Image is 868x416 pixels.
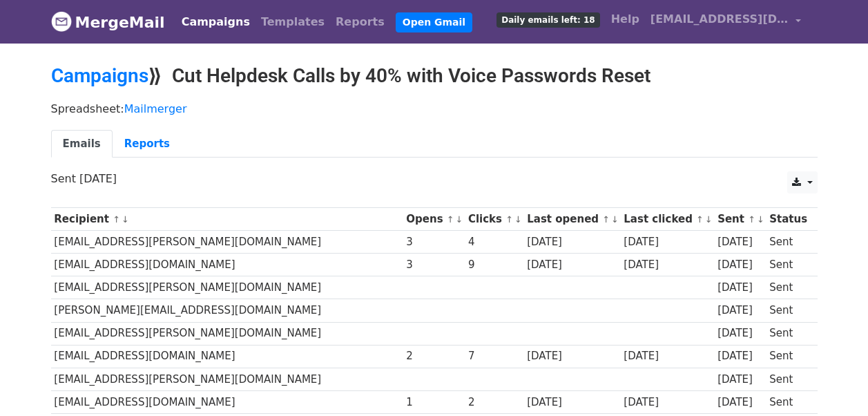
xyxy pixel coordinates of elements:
td: [EMAIL_ADDRESS][PERSON_NAME][DOMAIN_NAME] [51,276,403,299]
p: Spreadsheet: [51,102,818,116]
a: Open Gmail [396,12,472,32]
th: Last opened [523,208,620,231]
th: Recipient [51,208,403,231]
div: [DATE] [717,372,763,388]
a: ↑ [748,214,755,225]
div: [DATE] [624,348,711,364]
div: [DATE] [717,303,763,319]
span: Daily emails left: 18 [496,12,599,28]
td: [EMAIL_ADDRESS][DOMAIN_NAME] [51,345,403,368]
a: ↑ [447,214,454,225]
a: Reports [113,130,182,158]
th: Last clicked [621,208,715,231]
th: Clicks [465,208,523,231]
td: [EMAIL_ADDRESS][DOMAIN_NAME] [51,390,403,413]
a: Mailmerger [124,102,187,115]
a: Reports [330,8,390,36]
p: Sent [DATE] [51,171,818,186]
a: Help [606,6,645,33]
div: [DATE] [624,234,711,250]
td: [EMAIL_ADDRESS][PERSON_NAME][DOMAIN_NAME] [51,368,403,390]
div: [DATE] [527,234,617,250]
div: [DATE] [624,395,711,410]
td: [PERSON_NAME][EMAIL_ADDRESS][DOMAIN_NAME] [51,299,403,322]
td: Sent [766,299,810,322]
a: ↓ [705,214,713,225]
a: ↓ [514,214,522,225]
div: 3 [406,234,461,250]
div: [DATE] [717,395,763,410]
div: [DATE] [717,280,763,296]
a: Templates [255,8,330,36]
div: [DATE] [527,257,617,273]
td: [EMAIL_ADDRESS][DOMAIN_NAME] [51,254,403,276]
a: ↓ [122,214,129,225]
div: 1 [406,395,461,410]
td: [EMAIL_ADDRESS][PERSON_NAME][DOMAIN_NAME] [51,231,403,254]
a: ↑ [505,214,513,225]
div: [DATE] [717,325,763,341]
a: Campaigns [51,64,148,87]
td: Sent [766,254,810,276]
div: [DATE] [717,234,763,250]
a: ↓ [456,214,463,225]
div: [DATE] [717,348,763,364]
a: ↑ [602,214,610,225]
a: Campaigns [176,8,255,36]
td: Sent [766,345,810,368]
a: Emails [51,130,113,158]
div: 4 [468,234,521,250]
div: [DATE] [527,395,617,410]
div: 9 [468,257,521,273]
div: [DATE] [527,348,617,364]
td: [EMAIL_ADDRESS][PERSON_NAME][DOMAIN_NAME] [51,322,403,345]
div: 2 [406,348,461,364]
a: Daily emails left: 18 [491,6,605,33]
div: 2 [468,395,521,410]
th: Opens [403,208,465,231]
td: Sent [766,368,810,390]
h2: ⟫ Cut Helpdesk Calls by 40% with Voice Passwords Reset [51,64,818,88]
div: [DATE] [717,257,763,273]
div: 7 [468,348,521,364]
a: ↓ [757,214,764,225]
div: 3 [406,257,461,273]
span: [EMAIL_ADDRESS][DOMAIN_NAME] [650,11,789,28]
a: ↑ [113,214,120,225]
img: MergeMail logo [51,11,72,32]
th: Sent [714,208,766,231]
a: ↑ [696,214,704,225]
a: MergeMail [51,8,165,37]
a: ↓ [611,214,619,225]
div: [DATE] [624,257,711,273]
td: Sent [766,276,810,299]
td: Sent [766,390,810,413]
td: Sent [766,231,810,254]
th: Status [766,208,810,231]
a: [EMAIL_ADDRESS][DOMAIN_NAME] [645,6,807,38]
td: Sent [766,322,810,345]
